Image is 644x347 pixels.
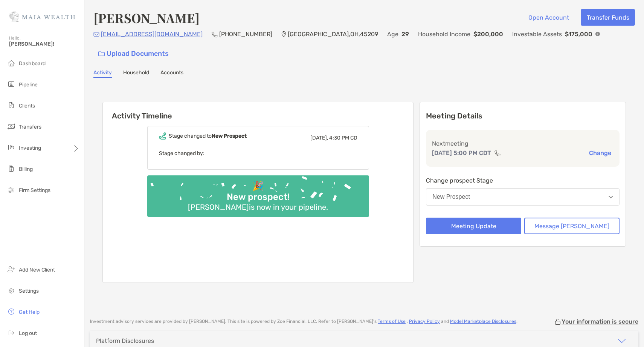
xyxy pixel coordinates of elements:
[147,175,369,210] img: Confetti
[432,139,613,148] p: Next meeting
[101,29,203,39] p: [EMAIL_ADDRESS][DOMAIN_NAME]
[249,181,267,192] div: 🎉
[426,188,620,206] button: New Prospect
[512,29,562,39] p: Investable Assets
[409,319,440,324] a: Privacy Policy
[19,60,46,67] span: Dashboard
[19,81,38,88] span: Pipeline
[19,166,33,172] span: Billing
[93,32,99,37] img: Email Icon
[90,319,517,324] p: Investment advisory services are provided by [PERSON_NAME] . This site is powered by Zoe Financia...
[19,145,41,151] span: Investing
[169,133,247,139] div: Stage changed to
[212,31,218,37] img: Phone Icon
[224,192,293,203] div: New prospect!
[123,69,149,78] a: Household
[281,31,286,37] img: Location Icon
[19,124,41,130] span: Transfers
[7,80,16,89] img: pipeline icon
[288,29,378,39] p: [GEOGRAPHIC_DATA] , OH , 45209
[562,318,638,325] p: Your information is secure
[98,51,105,57] img: button icon
[93,46,174,62] a: Upload Documents
[212,133,247,139] b: New Prospect
[524,218,620,234] button: Message [PERSON_NAME]
[7,164,16,173] img: billing icon
[19,309,40,315] span: Get Help
[329,135,357,141] span: 4:30 PM CD
[19,330,37,336] span: Log out
[9,41,79,47] span: [PERSON_NAME]!
[103,102,413,120] h6: Activity Timeline
[418,29,470,39] p: Household Income
[387,29,398,39] p: Age
[565,29,592,39] p: $175,000
[159,132,166,140] img: Event icon
[19,288,39,294] span: Settings
[159,149,357,158] p: Stage changed by:
[185,203,331,212] div: [PERSON_NAME] is now in your pipeline.
[7,122,16,131] img: transfers icon
[7,143,16,152] img: investing icon
[7,328,16,337] img: logout icon
[19,187,50,193] span: Firm Settings
[432,193,470,200] div: New Prospect
[19,267,55,273] span: Add New Client
[7,185,16,194] img: firm-settings icon
[494,150,501,156] img: communication type
[426,111,620,121] p: Meeting Details
[587,149,613,157] button: Change
[93,9,200,26] h4: [PERSON_NAME]
[450,319,516,324] a: Model Marketplace Disclosures
[581,9,635,26] button: Transfer Funds
[426,176,620,185] p: Change prospect Stage
[7,286,16,295] img: settings icon
[401,29,409,39] p: 29
[160,69,183,78] a: Accounts
[522,9,575,26] button: Open Account
[19,103,35,109] span: Clients
[378,319,406,324] a: Terms of Use
[617,336,626,345] img: icon arrow
[609,196,613,198] img: Open dropdown arrow
[7,265,16,274] img: add_new_client icon
[432,148,491,158] p: [DATE] 5:00 PM CDT
[7,307,16,316] img: get-help icon
[96,337,154,344] div: Platform Disclosures
[426,218,521,234] button: Meeting Update
[595,32,600,36] img: Info Icon
[219,29,272,39] p: [PHONE_NUMBER]
[310,135,328,141] span: [DATE],
[93,69,112,78] a: Activity
[7,58,16,68] img: dashboard icon
[9,3,75,30] img: Zoe Logo
[473,29,503,39] p: $200,000
[7,101,16,110] img: clients icon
